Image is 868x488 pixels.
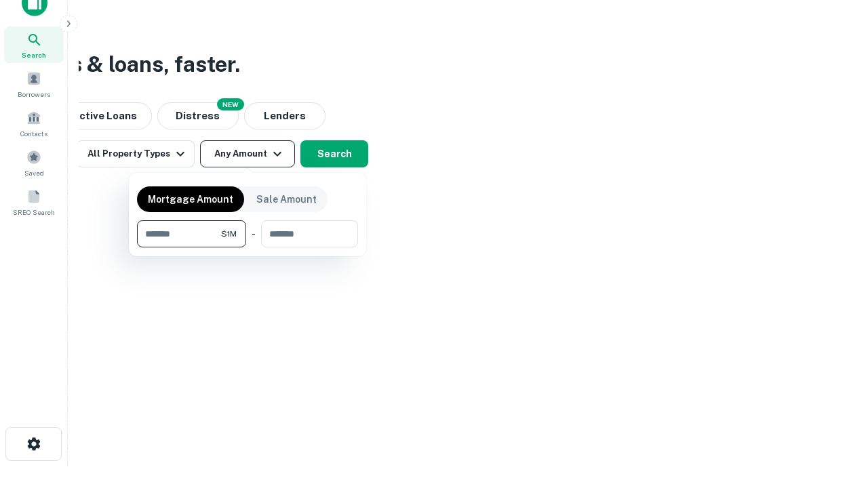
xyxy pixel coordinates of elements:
div: - [252,220,256,247]
p: Mortgage Amount [148,192,233,207]
span: $1M [221,228,237,240]
iframe: Chat Widget [800,380,868,445]
p: Sale Amount [256,192,317,207]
